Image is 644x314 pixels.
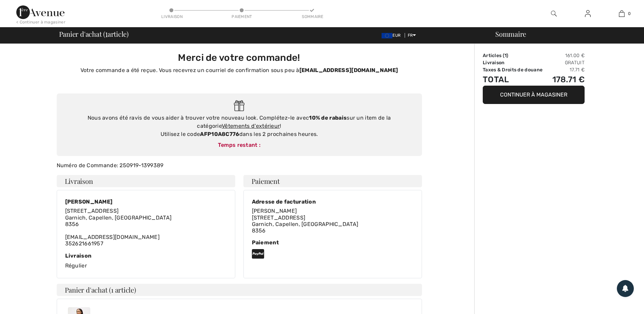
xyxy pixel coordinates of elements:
span: Panier d'achat ( article) [59,31,129,37]
img: Gift.svg [234,100,244,111]
div: Nous avons été ravis de vous aider à trouver votre nouveau look. Complétez-le avec sur un item de... [63,114,415,138]
td: Taxes & Droits de douane [483,66,549,73]
div: Livraison [65,252,227,259]
span: 0 [628,11,631,17]
td: 161.00 € [549,52,585,59]
td: Total [483,73,549,86]
div: Paiement [232,14,252,20]
span: 1 [504,53,507,58]
div: < Continuer à magasiner [16,19,66,25]
strong: AFP10A8C776 [200,131,239,137]
span: [STREET_ADDRESS] Garnich, Capellen, [GEOGRAPHIC_DATA] 8356 [65,208,172,227]
td: Articles ( ) [483,52,549,59]
div: Régulier [65,252,227,270]
h4: Paiement [243,175,422,187]
img: Mon panier [619,10,625,18]
h4: Panier d'achat (1 article) [57,284,422,296]
td: 17.71 € [549,66,585,73]
p: Votre commande a été reçue. Vous recevrez un courriel de confirmation sous peu à [61,66,418,74]
strong: 10% de rabais [309,115,347,121]
div: Sommaire [487,31,640,37]
span: FR [408,33,416,38]
td: Livraison [483,59,549,66]
button: Continuer à magasiner [483,86,585,104]
h4: Livraison [57,175,235,187]
td: 178.71 € [549,73,585,86]
div: [PERSON_NAME] [65,198,172,205]
div: Paiement [252,239,413,246]
div: Numéro de Commande: 250919-1399389 [53,161,426,170]
a: Se connecter [579,10,596,18]
div: Sommaire [302,14,322,20]
span: [STREET_ADDRESS] Garnich, Capellen, [GEOGRAPHIC_DATA] 8356 [252,214,358,234]
img: recherche [551,10,557,18]
img: Euro [382,33,392,38]
td: Gratuit [549,59,585,66]
img: Mes infos [585,10,591,18]
a: 0 [605,10,638,18]
div: Livraison [161,14,182,20]
h3: Merci de votre commande! [61,52,418,64]
div: Adresse de facturation [252,198,358,205]
img: 1ère Avenue [16,5,65,19]
a: Vêtements d'extérieur [222,123,280,129]
div: [EMAIL_ADDRESS][DOMAIN_NAME] 352621661957 [65,208,172,247]
span: 1 [105,29,108,38]
span: [PERSON_NAME] [252,208,297,214]
strong: [EMAIL_ADDRESS][DOMAIN_NAME] [299,67,398,73]
span: EUR [382,33,403,38]
div: Temps restant : [63,141,415,149]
